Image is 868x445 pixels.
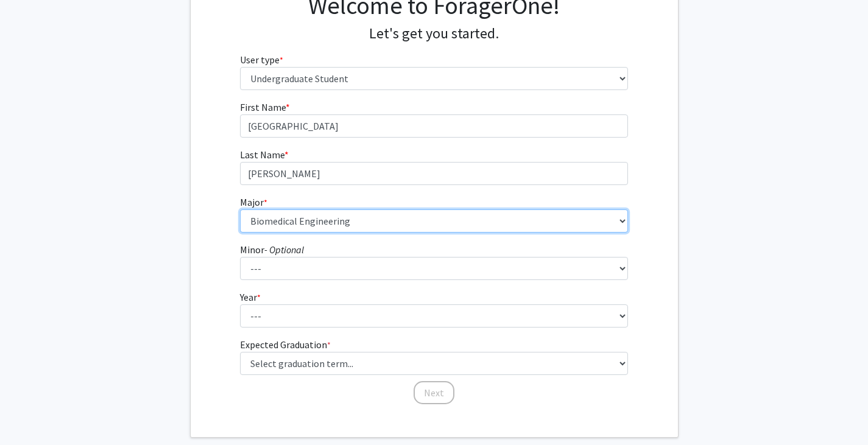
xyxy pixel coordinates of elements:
[240,242,304,257] label: Minor
[240,25,628,43] h4: Let's get you started.
[414,381,454,404] button: Next
[240,101,286,113] span: First Name
[240,337,331,352] label: Expected Graduation
[240,290,261,304] label: Year
[9,390,52,436] iframe: Chat
[240,195,267,209] label: Major
[264,244,304,256] i: - Optional
[240,52,283,67] label: User type
[240,149,284,161] span: Last Name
